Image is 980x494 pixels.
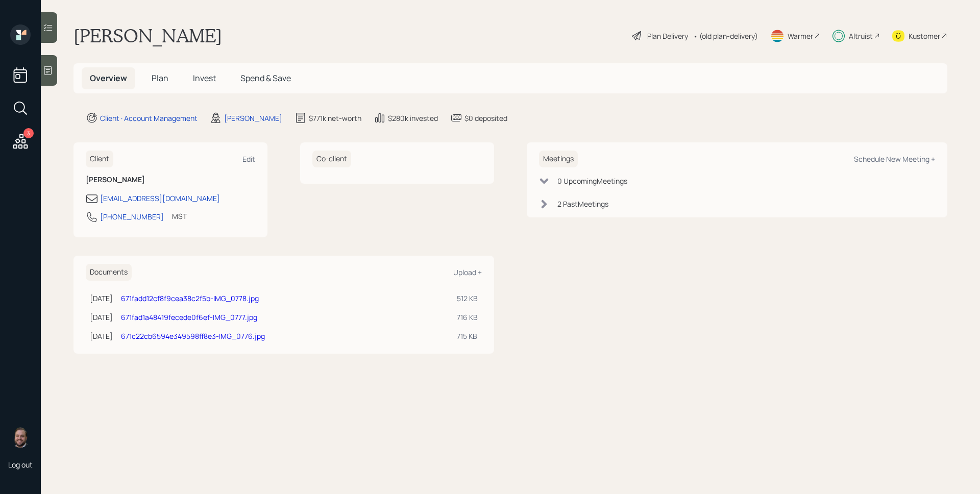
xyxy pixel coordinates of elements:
h1: [PERSON_NAME] [73,24,222,47]
img: james-distasi-headshot.png [10,427,31,448]
div: 716 KB [457,312,478,323]
h6: Co-client [312,151,351,167]
div: Client · Account Management [100,113,198,123]
div: Log out [8,460,33,470]
div: Schedule New Meeting + [854,154,935,164]
h6: [PERSON_NAME] [86,176,255,184]
span: Invest [193,72,216,84]
div: [PERSON_NAME] [224,113,282,123]
div: Altruist [849,31,873,41]
div: [DATE] [90,331,113,341]
h6: Meetings [539,151,578,167]
a: 671c22cb6594e349598ff8e3-IMG_0776.jpg [121,331,265,341]
div: MST [172,211,187,221]
div: 512 KB [457,293,478,304]
div: Warmer [788,31,813,41]
div: Kustomer [909,31,940,41]
div: $0 deposited [464,113,507,123]
div: [PHONE_NUMBER] [100,211,164,222]
div: • (old plan-delivery) [693,31,758,41]
div: [DATE] [90,312,113,323]
div: [DATE] [90,293,113,304]
div: Edit [242,154,255,164]
a: 671fad1a48419fecede0f6ef-IMG_0777.jpg [121,312,257,322]
div: 2 Past Meeting s [557,199,608,209]
div: $771k net-worth [309,113,361,123]
span: Plan [152,72,168,84]
div: Plan Delivery [647,31,688,41]
div: Upload + [453,267,482,277]
span: Spend & Save [240,72,291,84]
a: 671fadd12cf8f9cea38c2f5b-IMG_0778.jpg [121,293,259,303]
div: 715 KB [457,331,478,341]
span: Overview [90,72,127,84]
h6: Documents [86,264,132,281]
div: $280k invested [388,113,438,123]
div: 0 Upcoming Meeting s [557,176,627,186]
h6: Client [86,151,113,167]
div: [EMAIL_ADDRESS][DOMAIN_NAME] [100,193,220,204]
div: 3 [23,128,34,138]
